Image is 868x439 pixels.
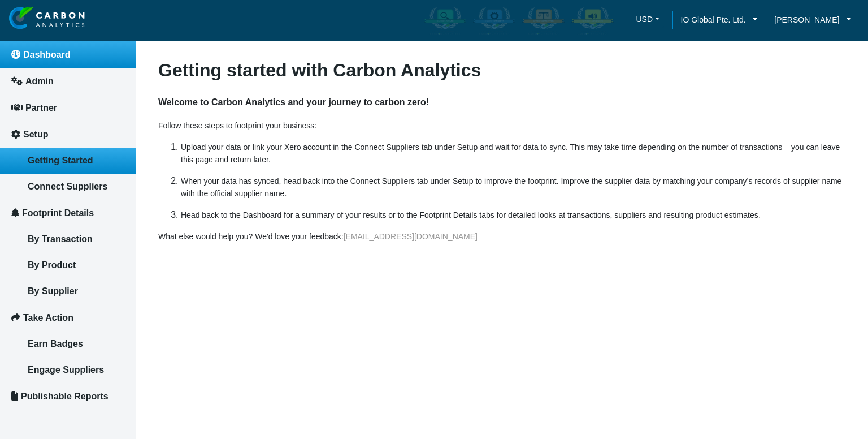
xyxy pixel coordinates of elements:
[28,234,93,244] span: By Transaction
[181,175,845,200] p: When your data has synced, head back into the Connect Suppliers tab under Setup to improve the fo...
[774,14,839,26] span: [PERSON_NAME]
[21,391,108,401] span: Publishable Reports
[623,11,672,31] a: USDUSD
[25,103,57,113] span: Partner
[28,339,83,348] span: Earn Badges
[424,6,466,35] img: carbon-aware-enabled.png
[631,11,663,28] button: USD
[28,365,104,375] span: Engage Suppliers
[766,14,860,26] a: [PERSON_NAME]
[681,14,746,26] span: IO Global Pte. Ltd.
[181,209,845,221] p: Head back to the Dashboard for a summary of your results or to the Footprint Details tabs for det...
[28,182,107,191] span: Connect Suppliers
[25,76,54,86] span: Admin
[9,7,85,30] img: insight-logo-2.png
[23,313,73,322] span: Take Action
[28,286,78,296] span: By Supplier
[473,6,515,35] img: carbon-efficient-enabled.png
[181,141,845,166] p: Upload your data or link your Xero account in the Connect Suppliers tab under Setup and wait for ...
[158,119,845,132] p: Follow these steps to footprint your business:
[22,208,94,218] span: Footprint Details
[15,138,206,163] input: Enter your email address
[154,348,205,364] em: Start Chat
[571,6,614,35] img: carbon-advocate-enabled.png
[23,50,71,59] span: Dashboard
[15,171,206,339] textarea: Type your message and hit 'Enter'
[185,6,212,33] div: Minimize live chat window
[569,4,616,37] div: Carbon Advocate
[344,232,478,241] a: [EMAIL_ADDRESS][DOMAIN_NAME]
[158,59,845,81] h3: Getting started with Carbon Analytics
[28,260,76,270] span: By Product
[12,62,29,79] div: Navigation go back
[15,105,206,130] input: Enter your last name
[23,130,48,139] span: Setup
[522,6,565,35] img: carbon-offsetter-enabled.png
[672,14,766,26] a: IO Global Pte. Ltd.
[520,4,567,37] div: Carbon Offsetter
[422,4,468,37] div: Carbon Aware
[158,230,845,243] p: What else would help you? We'd love your feedback:
[76,63,207,78] div: Chat with us now
[471,4,518,37] div: Carbon Efficient
[28,156,93,165] span: Getting Started
[158,85,845,119] h4: Welcome to Carbon Analytics and your journey to carbon zero!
